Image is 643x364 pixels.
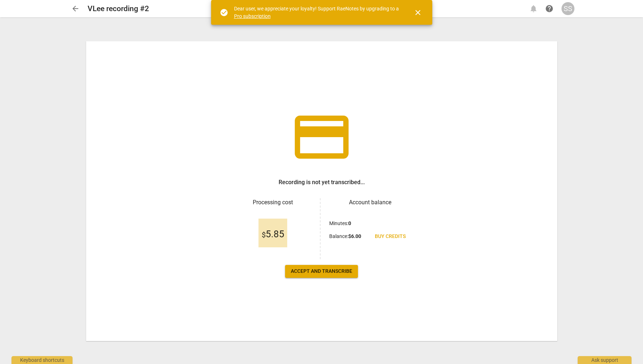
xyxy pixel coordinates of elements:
[348,220,351,226] b: 0
[71,4,80,13] span: arrow_back
[11,356,73,364] div: Keyboard shortcuts
[220,8,228,17] span: check_circle
[543,2,556,15] a: Help
[409,4,427,21] button: Close
[375,233,406,240] span: Buy credits
[348,233,361,239] b: $ 6.00
[232,198,314,207] h3: Processing cost
[262,230,266,239] span: $
[578,356,632,364] div: Ask support
[414,8,422,17] span: close
[262,229,284,240] span: 5.85
[329,233,361,240] p: Balance :
[285,265,358,278] button: Accept and transcribe
[562,2,574,15] button: SS
[234,5,401,20] div: Dear user, we appreciate your loyalty! Support RaeNotes by upgrading to a
[329,220,351,227] p: Minutes :
[291,268,352,275] span: Accept and transcribe
[88,4,149,13] h2: VLee recording #2
[545,4,554,13] span: help
[329,198,411,207] h3: Account balance
[234,13,271,19] a: Pro subscription
[369,230,411,243] a: Buy credits
[279,178,365,187] h3: Recording is not yet transcribed...
[289,105,354,169] span: credit_card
